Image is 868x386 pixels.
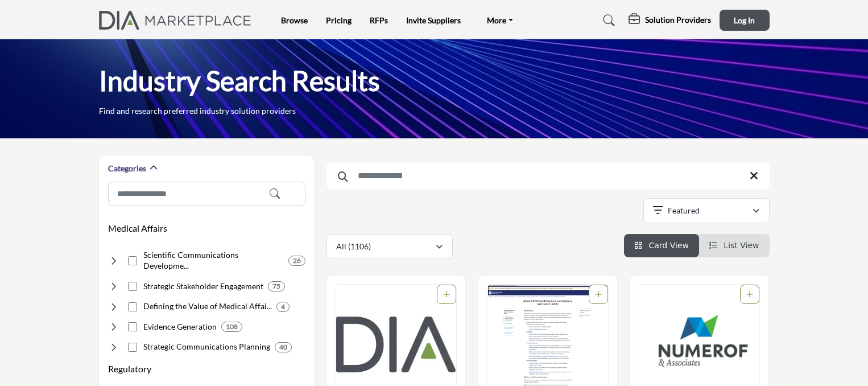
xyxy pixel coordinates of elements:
h4: Strategic Communications Planning: Developing publication plans demonstrating product benefits an... [143,341,270,352]
span: Log In [734,15,755,25]
b: 108 [226,323,238,331]
input: Select Strategic Communications Planning checkbox [128,343,137,352]
button: All (1106) [326,234,453,259]
a: Add To List [746,290,753,299]
h2: Categories [108,163,146,174]
h4: Strategic Stakeholder Engagement: Interacting with key opinion leaders and advocacy partners. [143,281,263,292]
button: Featured [643,198,770,223]
a: RFPs [370,15,388,25]
a: Add To List [443,290,450,299]
img: Site Logo [99,11,258,30]
button: Regulatory [108,362,151,376]
a: Search [592,11,622,30]
h4: Defining the Value of Medical Affairs [143,301,272,312]
input: Select Defining the Value of Medical Affairs checkbox [128,302,137,311]
li: List View [699,234,770,257]
a: View Card [634,241,689,250]
div: 26 Results For Scientific Communications Development [288,256,305,266]
h5: Solution Providers [645,15,711,25]
input: Select Scientific Communications Development checkbox [128,256,137,265]
input: Search Keyword [326,162,770,190]
a: View List [709,241,759,250]
h1: Industry Search Results [99,63,380,98]
span: Card View [648,241,688,250]
div: 108 Results For Evidence Generation [221,322,242,332]
button: Medical Affairs [108,221,167,235]
a: Add To List [595,290,602,299]
span: List View [724,241,759,250]
div: Solution Providers [629,14,711,27]
h4: Scientific Communications Development: Creating scientific content showcasing clinical evidence. [143,249,284,272]
h4: Evidence Generation: Research to support clinical and economic value claims. [143,321,217,332]
b: 26 [293,257,301,265]
div: 75 Results For Strategic Stakeholder Engagement [268,281,285,291]
a: More [479,13,521,28]
b: 75 [272,282,280,290]
button: Log In [720,10,770,31]
li: Card View [624,234,699,257]
b: 40 [279,343,287,351]
input: Select Evidence Generation checkbox [128,322,137,331]
p: Featured [668,205,700,216]
p: All (1106) [336,241,371,252]
div: 40 Results For Strategic Communications Planning [275,342,292,352]
b: 4 [281,303,285,311]
a: Pricing [326,15,352,25]
p: Find and research preferred industry solution providers [99,105,296,117]
a: Invite Suppliers [406,15,461,25]
input: Search Category [108,182,305,206]
div: 4 Results For Defining the Value of Medical Affairs [276,302,290,312]
input: Select Strategic Stakeholder Engagement checkbox [128,282,137,291]
a: Browse [281,15,308,25]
